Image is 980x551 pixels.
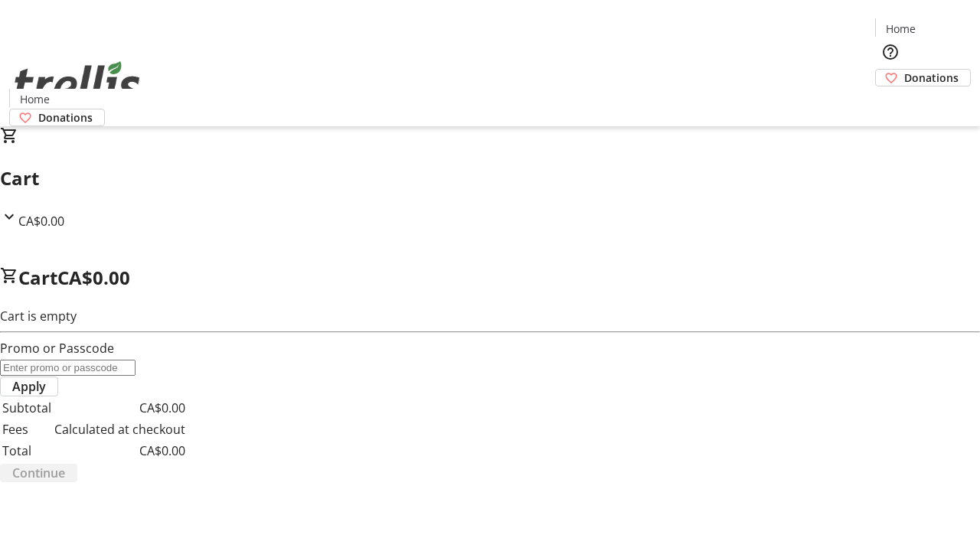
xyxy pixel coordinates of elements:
[876,21,925,37] a: Home
[20,91,50,107] span: Home
[2,441,52,461] td: Total
[18,213,64,230] span: CA$0.00
[9,109,105,126] a: Donations
[875,86,906,117] button: Cart
[54,419,186,439] td: Calculated at checkout
[9,44,145,121] img: Orient E2E Organization gAGAplvE66's Logo
[2,419,52,439] td: Fees
[54,398,186,418] td: CA$0.00
[904,70,959,86] span: Donations
[2,398,52,418] td: Subtotal
[10,91,59,107] a: Home
[875,69,971,86] a: Donations
[886,21,916,37] span: Home
[12,377,46,396] span: Apply
[54,441,186,461] td: CA$0.00
[875,37,906,67] button: Help
[57,265,130,290] span: CA$0.00
[38,109,93,126] span: Donations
